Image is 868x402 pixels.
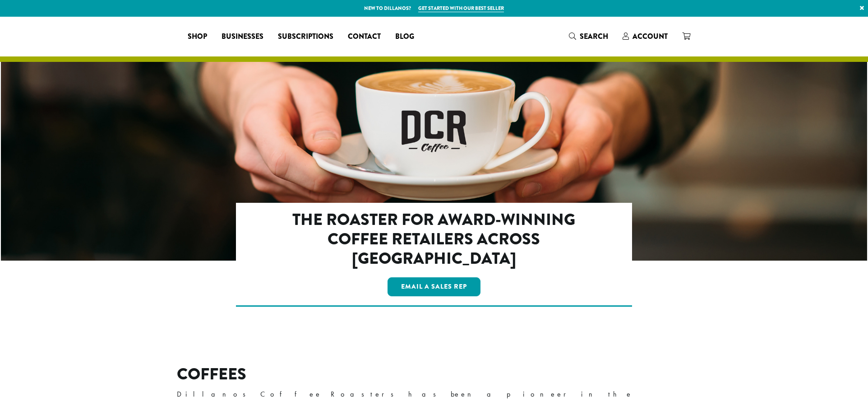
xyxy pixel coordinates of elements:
span: Contact [348,31,381,42]
span: Blog [395,31,414,42]
span: Shop [188,31,207,42]
span: Account [633,31,668,42]
a: Email a Sales Rep [388,277,480,296]
a: Get started with our best seller [418,5,504,12]
span: Businesses [222,31,263,42]
h2: The Roaster for Award-Winning Coffee Retailers Across [GEOGRAPHIC_DATA] [275,210,593,269]
a: Search [562,29,615,44]
h2: COFFEES [177,365,691,384]
span: Search [580,31,608,42]
a: Shop [180,29,214,44]
span: Subscriptions [278,31,333,42]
